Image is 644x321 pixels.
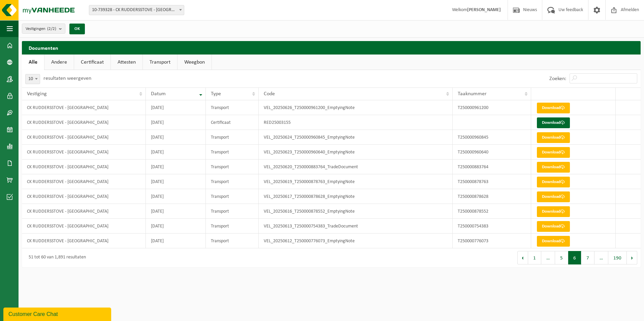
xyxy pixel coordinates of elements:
[517,251,528,264] button: Previous
[146,100,206,115] td: [DATE]
[22,100,146,115] td: CK RUDDERSSTOVE - [GEOGRAPHIC_DATA]
[3,306,112,321] iframe: chat widget
[453,100,531,115] td: T250000961200
[537,132,570,143] a: Download
[206,174,259,189] td: Transport
[259,234,453,248] td: VEL_20250612_T250000776073_EmptyingNote
[146,130,206,145] td: [DATE]
[264,91,275,97] span: Code
[458,91,487,97] span: Taaknummer
[206,159,259,174] td: Transport
[259,115,453,130] td: RED25003155
[259,219,453,234] td: VEL_20250613_T250000754383_TradeDocument
[146,115,206,130] td: [DATE]
[259,100,453,115] td: VEL_20250626_T250000961200_EmptyingNote
[453,204,531,219] td: T250000878552
[537,162,570,173] a: Download
[206,145,259,159] td: Transport
[537,206,570,217] a: Download
[43,76,91,81] label: resultaten weergeven
[44,55,74,70] a: Andere
[206,115,259,130] td: Certificaat
[555,251,568,264] button: 5
[26,74,40,84] span: 10
[89,5,184,15] span: 10-739328 - CK RUDDERSSTOVE - BRUGGE
[143,55,177,70] a: Transport
[27,91,47,97] span: Vestiging
[211,91,221,97] span: Type
[22,234,146,248] td: CK RUDDERSSTOVE - [GEOGRAPHIC_DATA]
[206,204,259,219] td: Transport
[537,221,570,232] a: Download
[594,251,608,264] span: …
[47,27,56,31] count: (2/2)
[206,234,259,248] td: Transport
[537,236,570,247] a: Download
[25,74,40,84] span: 10
[453,189,531,204] td: T250000878628
[22,159,146,174] td: CK RUDDERSSTOVE - [GEOGRAPHIC_DATA]
[26,24,56,34] span: Vestigingen
[146,234,206,248] td: [DATE]
[146,189,206,204] td: [DATE]
[22,219,146,234] td: CK RUDDERSSTOVE - [GEOGRAPHIC_DATA]
[537,191,570,202] a: Download
[453,145,531,159] td: T250000960640
[22,55,44,70] a: Alle
[537,103,570,113] a: Download
[259,145,453,159] td: VEL_20250623_T250000960640_EmptyingNote
[549,76,566,81] label: Zoeken:
[25,252,86,264] div: 51 tot 60 van 1,891 resultaten
[89,5,184,15] span: 10-739328 - CK RUDDERSSTOVE - BRUGGE
[259,174,453,189] td: VEL_20250619_T250000878763_EmptyingNote
[528,251,541,264] button: 1
[22,24,65,34] button: Vestigingen(2/2)
[541,251,555,264] span: …
[568,251,581,264] button: 6
[453,159,531,174] td: T250000883764
[74,55,110,70] a: Certificaat
[146,219,206,234] td: [DATE]
[146,174,206,189] td: [DATE]
[206,189,259,204] td: Transport
[453,219,531,234] td: T250000754383
[206,219,259,234] td: Transport
[206,100,259,115] td: Transport
[22,174,146,189] td: CK RUDDERSSTOVE - [GEOGRAPHIC_DATA]
[537,177,570,187] a: Download
[453,174,531,189] td: T250000878763
[627,251,637,264] button: Next
[146,159,206,174] td: [DATE]
[259,159,453,174] td: VEL_20250620_T250000883764_TradeDocument
[259,189,453,204] td: VEL_20250617_T250000878628_EmptyingNote
[22,189,146,204] td: CK RUDDERSSTOVE - [GEOGRAPHIC_DATA]
[22,145,146,159] td: CK RUDDERSSTOVE - [GEOGRAPHIC_DATA]
[22,204,146,219] td: CK RUDDERSSTOVE - [GEOGRAPHIC_DATA]
[453,130,531,145] td: T250000960845
[111,55,142,70] a: Attesten
[259,204,453,219] td: VEL_20250616_T250000878552_EmptyingNote
[467,7,501,12] strong: [PERSON_NAME]
[259,130,453,145] td: VEL_20250624_T250000960845_EmptyingNote
[537,117,570,128] a: Download
[608,251,627,264] button: 190
[22,41,641,54] h2: Documenten
[453,234,531,248] td: T250000776073
[206,130,259,145] td: Transport
[581,251,594,264] button: 7
[146,145,206,159] td: [DATE]
[178,55,212,70] a: Weegbon
[537,147,570,158] a: Download
[146,204,206,219] td: [DATE]
[22,130,146,145] td: CK RUDDERSSTOVE - [GEOGRAPHIC_DATA]
[151,91,166,97] span: Datum
[22,115,146,130] td: CK RUDDERSSTOVE - [GEOGRAPHIC_DATA]
[69,24,85,34] button: OK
